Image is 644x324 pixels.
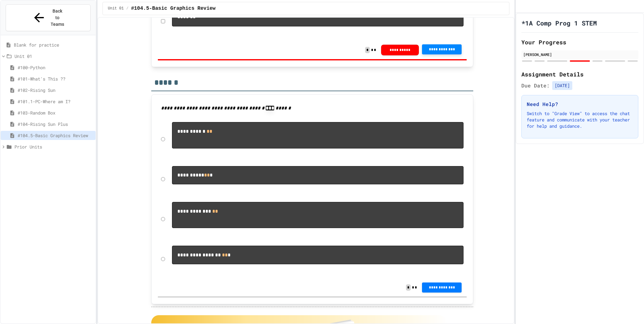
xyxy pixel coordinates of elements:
span: #100-Python [18,64,93,71]
div: [PERSON_NAME] [523,52,636,57]
span: [DATE] [552,81,572,90]
span: Due Date: [521,82,550,89]
span: #103-Random Box [18,109,93,116]
h2: Assignment Details [521,70,638,79]
span: #101-What's This ?? [18,75,93,82]
span: #104.5-Basic Graphics Review [18,132,93,139]
span: Back to Teams [50,8,65,28]
span: #102-Rising Sun [18,87,93,93]
span: #104-Rising Sun Plus [18,121,93,127]
h1: *1A Comp Prog 1 STEM [521,19,597,27]
span: / [126,6,128,11]
h3: Need Help? [527,100,633,108]
span: Unit 01 [14,53,93,59]
span: Unit 01 [108,6,124,11]
span: #104.5-Basic Graphics Review [131,5,216,12]
h2: Your Progress [521,38,638,47]
p: Switch to "Grade View" to access the chat feature and communicate with your teacher for help and ... [527,110,633,129]
span: Prior Units [14,143,93,150]
span: #101.1-PC-Where am I? [18,98,93,105]
span: Blank for practice [14,42,93,48]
